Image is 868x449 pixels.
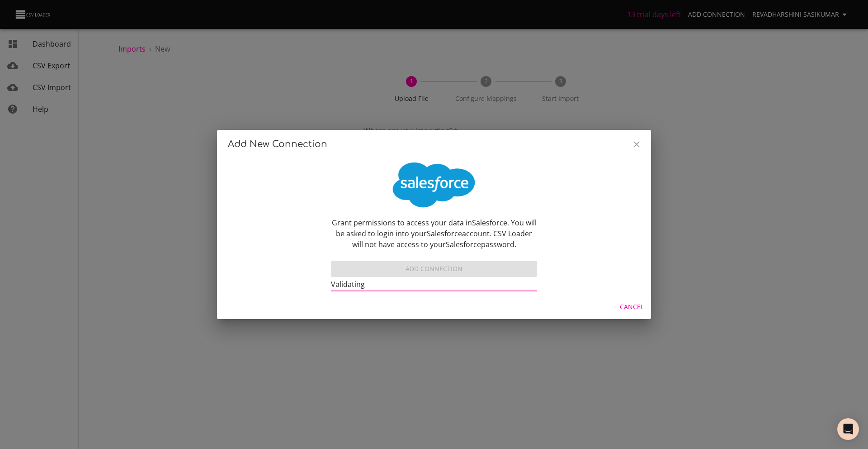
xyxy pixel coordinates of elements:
[389,162,479,208] img: logo-x4-c9c57a7771ec97cfcaea8f3e37671475.png
[837,418,859,440] div: Open Intercom Messenger
[616,299,647,315] button: Cancel
[331,279,365,289] span: Validating
[331,217,537,250] p: Grant permissions to access your data in Salesforce . You will be asked to login into your Salesf...
[620,301,644,313] span: Cancel
[626,134,647,155] button: Close
[228,137,640,152] h2: Add New Connection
